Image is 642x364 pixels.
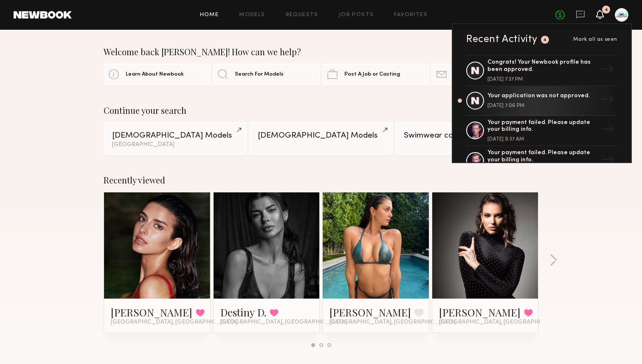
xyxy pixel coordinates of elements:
span: Post A Job or Casting [344,72,400,77]
span: [GEOGRAPHIC_DATA], [GEOGRAPHIC_DATA] [220,319,347,326]
a: [DEMOGRAPHIC_DATA] Models[GEOGRAPHIC_DATA] [104,122,247,155]
div: Your payment failed. Please update your billing info. [487,119,598,134]
div: Welcome back [PERSON_NAME]! How can we help? [104,47,538,57]
div: → [598,90,617,112]
div: [DATE] 9:37 AM [487,137,598,142]
div: Your application was not approved. [487,93,598,100]
a: Swimwear category [395,122,538,155]
a: Your payment failed. Please update your billing info.→ [466,146,617,177]
a: Your payment failed. Please update your billing info.[DATE] 9:37 AM→ [466,116,617,147]
a: [DEMOGRAPHIC_DATA] Models [249,122,392,155]
span: Mark all as seen [573,37,617,42]
a: Destiny D. [220,305,266,319]
div: [GEOGRAPHIC_DATA] [112,142,238,148]
a: Contact Account Manager [431,64,538,85]
a: Search For Models [213,64,320,85]
a: [PERSON_NAME] [111,305,192,319]
a: Your application was not approved.[DATE] 7:06 PM→ [466,86,617,116]
div: 4 [605,8,608,12]
span: Search For Models [235,72,284,77]
div: → [598,150,617,172]
span: Learn About Newbook [126,72,184,77]
a: [PERSON_NAME] [329,305,411,319]
div: Continue your search [104,105,538,116]
a: Congrats! Your Newbook profile has been approved.[DATE] 7:37 PM→ [466,55,617,86]
div: Your payment failed. Please update your billing info. [487,150,598,164]
a: Favorites [394,12,428,18]
div: [DATE] 7:06 PM [487,103,598,108]
div: Recent Activity [466,34,538,45]
div: → [598,119,617,141]
div: Congrats! Your Newbook profile has been approved. [487,59,598,73]
a: [PERSON_NAME] [439,305,521,319]
div: → [598,59,617,82]
a: Home [200,12,219,18]
a: Post A Job or Casting [322,64,429,85]
div: Swimwear category [404,132,530,140]
span: [GEOGRAPHIC_DATA], [GEOGRAPHIC_DATA] [439,319,566,326]
span: [GEOGRAPHIC_DATA], [GEOGRAPHIC_DATA] [111,319,237,326]
a: Learn About Newbook [104,64,211,85]
span: [GEOGRAPHIC_DATA], [GEOGRAPHIC_DATA] [329,319,456,326]
a: Requests [286,12,318,18]
div: [DATE] 7:37 PM [487,77,598,82]
div: Recently viewed [104,175,538,185]
div: 4 [543,38,547,42]
a: Job Posts [339,12,374,18]
div: [DEMOGRAPHIC_DATA] Models [258,132,384,140]
div: [DEMOGRAPHIC_DATA] Models [112,132,238,140]
a: Models [239,12,265,18]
